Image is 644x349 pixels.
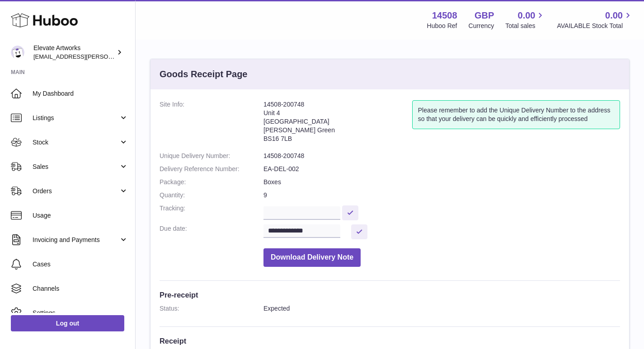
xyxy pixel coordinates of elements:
dd: 9 [263,191,620,200]
a: 0.00 Total sales [505,9,545,30]
strong: 14508 [432,9,457,22]
h3: Receipt [160,336,620,346]
h3: Goods Receipt Page [160,68,248,80]
span: Total sales [505,22,545,30]
span: My Dashboard [33,89,128,98]
span: Invoicing and Payments [33,236,119,244]
dt: Status: [160,304,263,313]
dt: Tracking: [160,204,263,220]
dd: Expected [263,304,620,313]
span: Channels [33,284,128,293]
dd: Boxes [263,178,620,186]
dt: Quantity: [160,191,263,200]
span: Settings [33,309,128,317]
h3: Pre-receipt [160,290,620,300]
dd: EA-DEL-002 [263,165,620,173]
span: Usage [33,211,128,220]
a: Log out [11,315,124,331]
strong: GBP [475,9,494,22]
div: Elevate Artworks [33,44,115,61]
span: AVAILABLE Stock Total [557,22,633,30]
span: Orders [33,187,119,195]
dd: 14508-200748 [263,152,620,160]
address: 14508-200748 Unit 4 [GEOGRAPHIC_DATA] [PERSON_NAME] Green BS16 7LB [263,100,412,147]
span: Listings [33,114,119,122]
dt: Unique Delivery Number: [160,152,263,160]
span: [EMAIL_ADDRESS][PERSON_NAME][DOMAIN_NAME] [33,53,181,60]
span: Stock [33,138,119,147]
dt: Delivery Reference Number: [160,165,263,173]
dt: Site Info: [160,100,263,147]
button: Download Delivery Note [263,248,361,267]
span: Cases [33,260,128,269]
span: Sales [33,163,119,171]
span: 0.00 [605,9,623,22]
div: Huboo Ref [427,22,457,30]
dt: Package: [160,178,263,186]
div: Please remember to add the Unique Delivery Number to the address so that your delivery can be qui... [412,100,620,129]
img: conor.barry@elevateartworks.com [11,46,24,59]
dt: Due date: [160,224,263,239]
span: 0.00 [518,9,536,22]
div: Currency [469,22,494,30]
a: 0.00 AVAILABLE Stock Total [557,9,633,30]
